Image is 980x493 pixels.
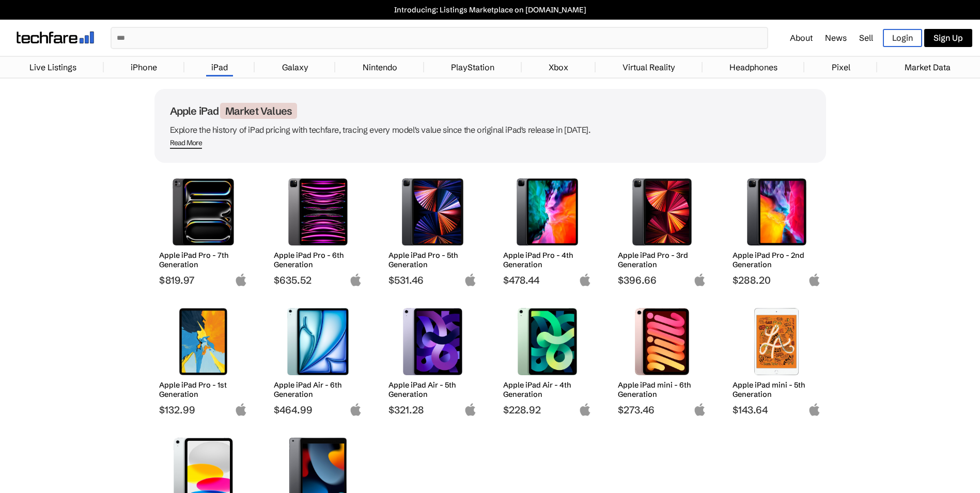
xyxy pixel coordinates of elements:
a: Apple iPad Pro 4th Generation Apple iPad Pro - 4th Generation $478.44 apple-logo [499,173,597,286]
a: Galaxy [277,57,314,78]
h2: Apple iPad mini - 6th Generation [618,380,706,399]
span: $531.46 [388,274,477,286]
a: Nintendo [357,57,402,78]
h2: Apple iPad Pro - 2nd Generation [733,251,821,269]
img: Apple iPad mini 5th Generation [740,308,813,375]
span: $288.20 [733,274,821,286]
img: apple-logo [693,403,706,416]
img: apple-logo [235,273,247,286]
a: Headphones [724,57,783,78]
img: Apple iPad Pro 5th Generation [396,178,469,245]
img: apple-logo [693,273,706,286]
a: Apple iPad Pro 1st Generation Apple iPad Pro - 1st Generation $132.99 apple-logo [154,303,253,416]
a: Apple iPad mini 5th Generation Apple iPad mini - 5th Generation $143.64 apple-logo [728,303,826,416]
a: iPhone [126,57,162,78]
a: Apple iPad Air 4th Generation Apple iPad Air - 4th Generation $228.92 apple-logo [499,303,597,416]
a: Apple iPad Pro 6th Generation Apple iPad Pro - 6th Generation $635.52 apple-logo [269,173,367,286]
img: Apple iPad Pro 2nd Generation [740,178,813,245]
a: PlayStation [446,57,500,78]
a: Apple iPad Pro 2nd Generation Apple iPad Pro - 2nd Generation $288.20 apple-logo [728,173,826,286]
h2: Apple iPad Pro - 1st Generation [159,380,247,399]
img: apple-logo [579,403,592,416]
img: techfare logo [17,32,94,43]
a: Apple iPad mini 6th Generation Apple iPad mini - 6th Generation $273.46 apple-logo [613,303,711,416]
img: apple-logo [349,273,362,286]
a: Pixel [827,57,855,78]
a: iPad [206,57,233,78]
a: News [825,33,847,43]
h2: Apple iPad Pro - 5th Generation [388,251,477,269]
span: $396.66 [618,274,706,286]
a: Login [883,29,922,47]
img: apple-logo [349,403,362,416]
span: $132.99 [159,404,247,416]
img: Apple iPad Air 6th Generation [282,308,354,375]
p: Explore the history of iPad pricing with techfare, tracing every model's value since the original... [170,122,811,137]
a: About [790,33,813,43]
h2: Apple iPad Pro - 3rd Generation [618,251,706,269]
a: Apple iPad Air 5th Generation Apple iPad Air - 5th Generation $321.28 apple-logo [384,303,482,416]
a: Apple iPad Air 6th Generation Apple iPad Air - 6th Generation $464.99 apple-logo [269,303,367,416]
h1: Apple iPad [170,104,811,117]
img: Apple iPad Pro 4th Generation [511,178,584,245]
h2: Apple iPad Air - 6th Generation [274,380,362,399]
img: apple-logo [464,403,477,416]
img: apple-logo [579,273,592,286]
img: apple-logo [808,273,821,286]
a: Live Listings [24,57,82,78]
img: apple-logo [808,403,821,416]
a: Apple iPad Pro 5th Generation Apple iPad Pro - 5th Generation $531.46 apple-logo [384,173,482,286]
img: Apple iPad Pro 7th Generation [167,178,240,245]
img: Apple iPad Air 4th Generation [511,308,584,375]
span: $143.64 [733,404,821,416]
a: Virtual Reality [617,57,680,78]
span: $273.46 [618,404,706,416]
span: $228.92 [503,404,592,416]
span: $635.52 [274,274,362,286]
h2: Apple iPad mini - 5th Generation [733,380,821,399]
span: $819.97 [159,274,247,286]
h2: Apple iPad Air - 4th Generation [503,380,592,399]
a: Xbox [543,57,573,78]
a: Apple iPad Pro 7th Generation Apple iPad Pro - 7th Generation $819.97 apple-logo [154,173,253,286]
span: $478.44 [503,274,592,286]
h2: Apple iPad Pro - 6th Generation [274,251,362,269]
h2: Apple iPad Pro - 4th Generation [503,251,592,269]
span: $464.99 [274,404,362,416]
h2: Apple iPad Pro - 7th Generation [159,251,247,269]
h2: Apple iPad Air - 5th Generation [388,380,477,399]
a: Market Data [899,57,956,78]
a: Sell [859,33,873,43]
span: Market Values [220,103,298,119]
img: apple-logo [464,273,477,286]
img: apple-logo [235,403,247,416]
img: Apple iPad mini 6th Generation [626,308,698,375]
img: Apple iPad Pro 3rd Generation [626,178,698,245]
img: Apple iPad Pro 1st Generation [167,308,240,375]
a: Apple iPad Pro 3rd Generation Apple iPad Pro - 3rd Generation $396.66 apple-logo [613,173,711,286]
span: $321.28 [388,404,477,416]
img: Apple iPad Pro 6th Generation [282,178,354,245]
a: Sign Up [924,29,972,47]
a: Introducing: Listings Marketplace on [DOMAIN_NAME] [5,5,975,14]
div: Read More [170,138,203,147]
span: Read More [170,138,203,149]
img: Apple iPad Air 5th Generation [396,308,469,375]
